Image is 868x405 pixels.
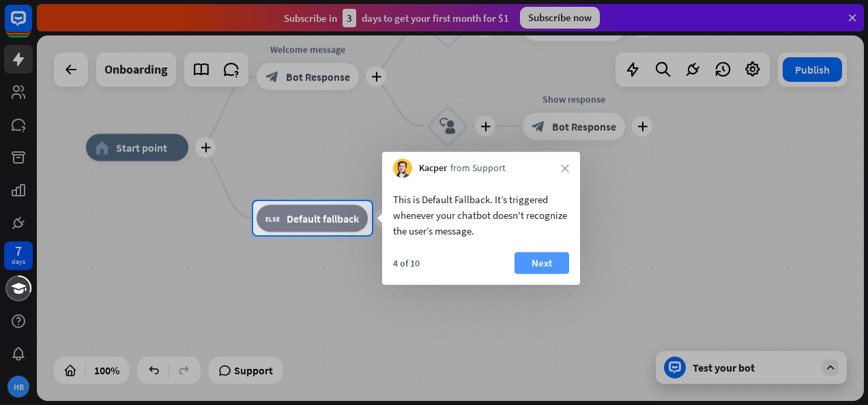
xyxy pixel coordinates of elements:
[393,192,569,239] div: This is Default Fallback. It’s triggered whenever your chatbot doesn't recognize the user’s message.
[515,252,569,274] button: Next
[561,164,569,172] i: close
[265,211,280,225] i: block_fallback
[11,5,52,46] button: Open LiveChat chat widget
[419,162,447,175] span: Kacper
[450,162,506,175] span: from Support
[393,257,420,269] div: 4 of 10
[287,211,359,225] span: Default fallback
